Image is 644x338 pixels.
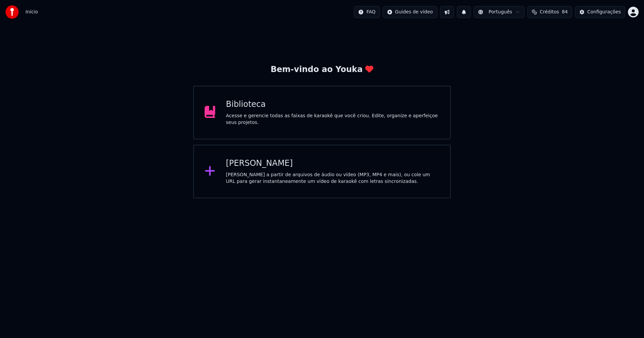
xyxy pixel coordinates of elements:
span: Créditos [540,9,559,15]
div: [PERSON_NAME] [226,158,440,169]
button: Configurações [575,6,625,18]
div: [PERSON_NAME] a partir de arquivos de áudio ou vídeo (MP3, MP4 e mais), ou cole um URL para gerar... [226,172,440,185]
button: FAQ [354,6,380,18]
button: Créditos84 [527,6,572,18]
nav: breadcrumb [25,9,38,15]
div: Biblioteca [226,99,440,110]
img: youka [5,5,19,19]
div: Bem-vindo ao Youka [271,64,373,75]
span: 84 [562,9,568,15]
div: Configurações [587,9,621,15]
div: Acesse e gerencie todas as faixas de karaokê que você criou. Edite, organize e aperfeiçoe seus pr... [226,113,440,126]
button: Guides de vídeo [383,6,437,18]
span: Início [25,9,38,15]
